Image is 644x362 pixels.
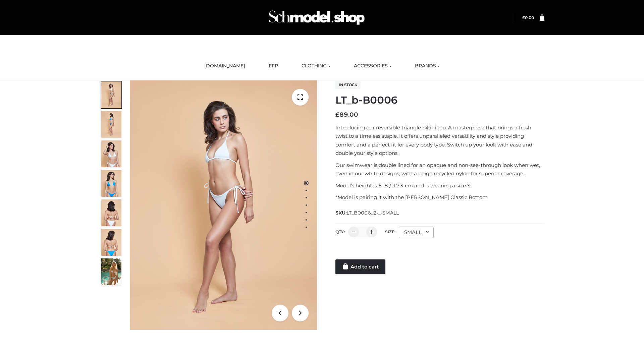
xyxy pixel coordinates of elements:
[346,210,399,216] span: LT_B0006_2-_-SMALL
[335,123,544,158] p: Introducing our reversible triangle bikini top. A masterpiece that brings a fresh twist to a time...
[335,209,399,217] span: SKU:
[101,199,121,226] img: ArielClassicBikiniTop_CloudNine_AzureSky_OW114ECO_7-scaled.jpg
[101,111,121,138] img: ArielClassicBikiniTop_CloudNine_AzureSky_OW114ECO_2-scaled.jpg
[335,161,544,178] p: Our swimwear is double lined for an opaque and non-see-through look when wet, even in our white d...
[410,59,445,73] a: BRANDS
[385,229,395,234] label: Size:
[297,59,335,73] a: CLOTHING
[264,59,283,73] a: FFP
[130,80,317,330] img: ArielClassicBikiniTop_CloudNine_AzureSky_OW114ECO_1
[101,81,121,108] img: ArielClassicBikiniTop_CloudNine_AzureSky_OW114ECO_1-scaled.jpg
[335,94,544,106] h1: LT_b-B0006
[101,229,121,256] img: ArielClassicBikiniTop_CloudNine_AzureSky_OW114ECO_8-scaled.jpg
[335,229,345,234] label: QTY:
[101,170,121,197] img: ArielClassicBikiniTop_CloudNine_AzureSky_OW114ECO_4-scaled.jpg
[522,15,534,20] a: £0.00
[399,227,434,238] div: SMALL
[199,59,250,73] a: [DOMAIN_NAME]
[335,181,544,190] p: Model’s height is 5 ‘8 / 173 cm and is wearing a size S.
[335,81,361,89] span: In stock
[335,259,385,274] a: Add to cart
[101,140,121,167] img: ArielClassicBikiniTop_CloudNine_AzureSky_OW114ECO_3-scaled.jpg
[349,59,396,73] a: ACCESSORIES
[266,4,367,31] img: Schmodel Admin 964
[522,15,525,20] span: £
[522,15,534,20] bdi: 0.00
[335,111,339,118] span: £
[101,258,121,285] img: Arieltop_CloudNine_AzureSky2.jpg
[335,193,544,202] p: *Model is pairing it with the [PERSON_NAME] Classic Bottom
[335,111,358,118] bdi: 89.00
